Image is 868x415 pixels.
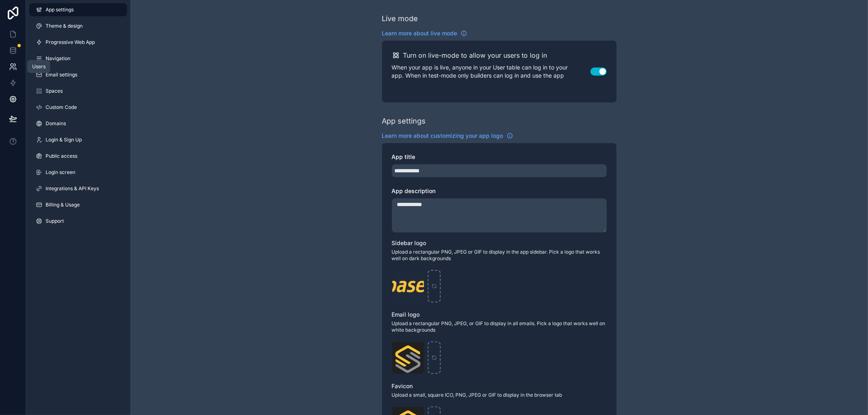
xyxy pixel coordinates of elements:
span: Upload a rectangular PNG, JPEG or GIF to display in the app sidebar. Pick a logo that works well ... [392,249,607,262]
span: Public access [46,153,77,159]
span: Sidebar logo [392,239,426,246]
span: Email settings [46,72,77,78]
a: Billing & Usage [29,198,127,211]
a: Public access [29,150,127,163]
span: Billing & Usage [46,202,80,208]
div: Users [32,63,46,70]
span: App description [392,187,436,194]
a: Login screen [29,166,127,179]
div: Live mode [382,13,418,24]
a: Spaces [29,85,127,98]
span: Learn more about live mode [382,29,457,37]
span: Theme & design [46,23,83,29]
a: Learn more about customizing your app logo [382,132,513,140]
span: Spaces [46,88,63,94]
span: Login & Sign Up [46,137,82,143]
a: Domains [29,117,127,130]
span: Email logo [392,311,420,318]
span: Progressive Web App [46,39,95,46]
span: Login screen [46,169,75,176]
span: Custom Code [46,104,77,111]
span: Domains [46,120,66,127]
span: Support [46,218,64,224]
span: Upload a small, square ICO, PNG, JPEG or GIF to display in the browser tab [392,392,607,398]
a: Progressive Web App [29,36,127,49]
a: Navigation [29,52,127,65]
span: Upload a rectangular PNG, JPEG, or GIF to display in all emails. Pick a logo that works well on w... [392,320,607,333]
p: When your app is live, anyone in your User table can log in to your app. When in test-mode only b... [392,63,590,80]
span: Favicon [392,382,413,389]
span: Learn more about customizing your app logo [382,132,503,140]
a: App settings [29,3,127,16]
span: Navigation [46,55,70,62]
span: Integrations & API Keys [46,185,99,192]
h2: Turn on live-mode to allow your users to log in [403,50,547,60]
a: Theme & design [29,20,127,33]
a: Support [29,215,127,228]
a: Custom Code [29,101,127,114]
a: Learn more about live mode [382,29,467,37]
span: App settings [46,7,74,13]
span: App title [392,153,415,160]
a: Login & Sign Up [29,133,127,146]
a: Email settings [29,68,127,81]
div: App settings [382,115,426,127]
a: Integrations & API Keys [29,182,127,195]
